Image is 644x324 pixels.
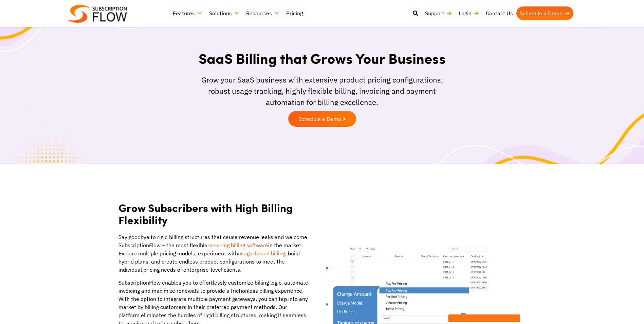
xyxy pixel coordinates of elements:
[68,5,127,23] img: Subscriptionflow
[169,6,206,20] a: Features
[118,233,309,274] p: Say goodbye to rigid billing structures that cause revenue leaks and welcome SubscriptionFlow – t...
[422,6,455,20] a: Support
[192,49,452,67] h1: SaaS Billing that Grows Your Business
[118,201,309,227] h2: Grow Subscribers with High Billing Flexibility
[288,111,356,127] a: Schedule a Demo
[283,6,306,20] a: Pricing
[482,6,516,20] a: Contact Us
[238,250,285,257] a: usage-based billing
[206,6,243,20] a: Solutions
[298,116,341,122] span: Schedule a Demo
[192,74,452,108] div: Grow your SaaS business with extensive product pricing configurations, robust usage tracking, hig...
[455,6,482,20] a: Login
[243,6,283,20] a: Resources
[207,242,268,249] a: recurring billing software
[516,6,573,20] a: Schedule a Demo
